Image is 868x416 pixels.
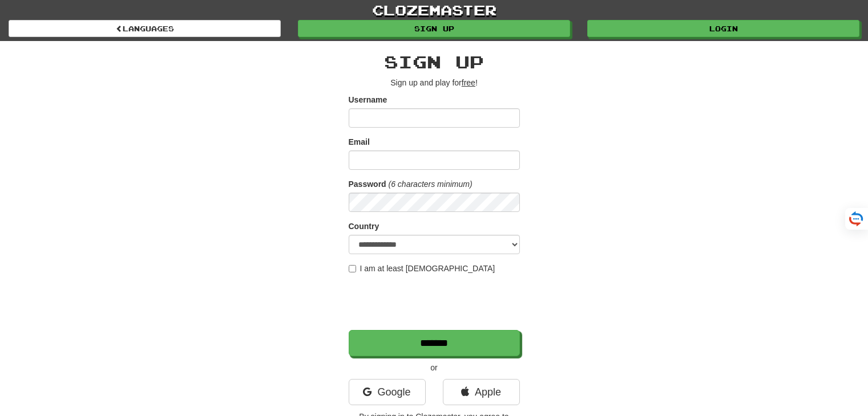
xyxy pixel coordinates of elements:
[9,20,281,37] a: Languages
[349,136,370,148] label: Email
[349,263,495,274] label: I am at least [DEMOGRAPHIC_DATA]
[349,94,387,105] label: Username
[349,280,522,324] iframe: reCAPTCHA
[349,379,426,405] a: Google
[349,362,520,373] p: or
[349,265,356,272] input: I am at least [DEMOGRAPHIC_DATA]
[349,178,386,190] label: Password
[349,77,520,88] p: Sign up and play for !
[349,52,520,71] h2: Sign up
[443,379,520,405] a: Apple
[298,20,570,37] a: Sign up
[389,180,473,189] em: (6 characters minimum)
[349,221,380,232] label: Country
[587,20,859,37] a: Login
[462,78,475,87] u: free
